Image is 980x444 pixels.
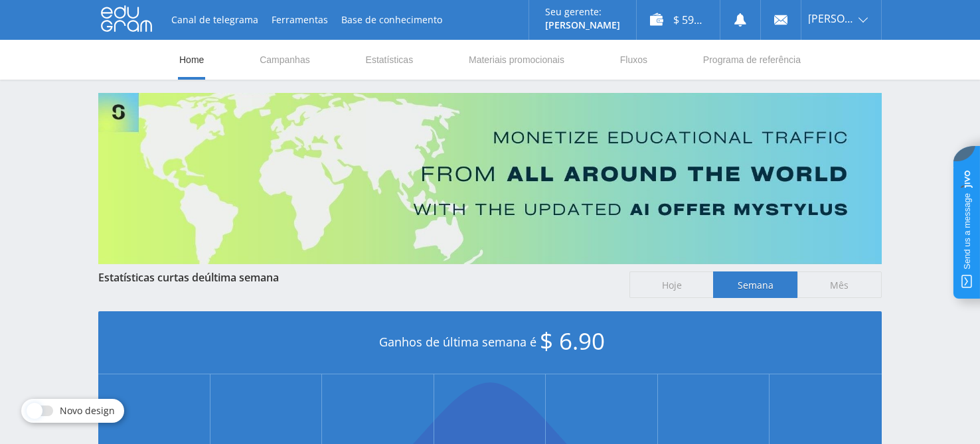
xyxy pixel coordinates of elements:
[98,271,616,283] div: Estatísticas curtas de
[629,271,714,298] span: Hoje
[365,40,415,80] a: Estatísticas
[545,7,620,17] p: Seu gerente:
[204,270,279,285] span: última semana
[98,311,882,374] div: Ganhos de última semana é
[545,20,620,31] p: [PERSON_NAME]
[98,93,882,264] img: Banner
[702,40,802,80] a: Programa de referência
[797,271,882,298] span: Mês
[713,271,797,298] span: Semana
[178,40,205,80] a: Home
[808,13,855,24] span: [PERSON_NAME].moretti86
[258,40,311,80] a: Campanhas
[619,40,649,80] a: Fluxos
[467,40,566,80] a: Materiais promocionais
[60,406,115,416] span: Novo design
[540,325,605,356] span: $ 6.90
